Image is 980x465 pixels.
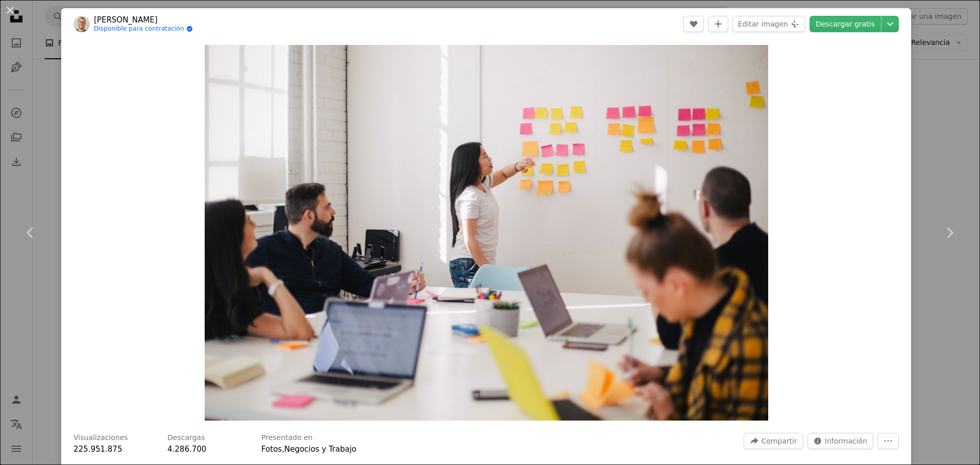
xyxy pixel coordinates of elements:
a: [PERSON_NAME] [94,15,193,25]
button: Elegir el tamaño de descarga [881,16,899,32]
a: Negocios y Trabajo [284,445,356,454]
a: Fotos [261,445,282,454]
button: Ampliar en esta imagen [205,45,768,421]
a: Siguiente [919,184,980,282]
a: Disponible para contratación [94,25,193,33]
button: Más acciones [877,433,899,449]
button: Me gusta [683,16,704,32]
h3: Descargas [167,433,205,443]
h3: Visualizaciones [73,433,128,443]
button: Añade a la colección [708,16,728,32]
span: 225.951.875 [73,445,122,454]
img: Ve al perfil de Jason Goodman [73,16,90,32]
img: Mujer colocando notas adhesivas en la pared [205,45,768,421]
h3: Presentado en [261,433,313,443]
span: Compartir [761,433,797,449]
button: Editar imagen [732,16,805,32]
span: , [282,445,284,454]
button: Estadísticas sobre esta imagen [807,433,873,449]
span: 4.286.700 [167,445,206,454]
a: Descargar gratis [810,16,881,32]
span: Información [825,433,867,449]
button: Compartir esta imagen [744,433,803,449]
